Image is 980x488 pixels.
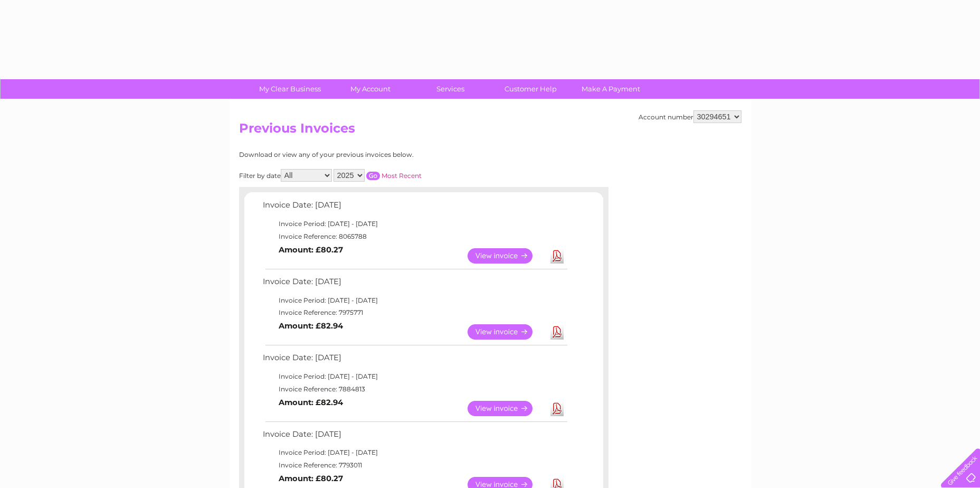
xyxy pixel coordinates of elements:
[239,169,516,182] div: Filter by date
[279,245,343,255] b: Amount: £80.27
[239,121,741,141] h2: Previous Invoices
[279,398,343,407] b: Amount: £82.94
[327,79,414,99] a: My Account
[550,401,564,416] a: Download
[468,248,545,264] a: View
[567,79,654,99] a: Make A Payment
[279,321,343,331] b: Amount: £82.94
[487,79,574,99] a: Customer Help
[407,79,494,99] a: Services
[260,230,569,243] td: Invoice Reference: 8065788
[260,198,569,218] td: Invoice Date: [DATE]
[246,79,334,99] a: My Clear Business
[260,446,569,459] td: Invoice Period: [DATE] - [DATE]
[382,172,422,180] a: Most Recent
[468,401,545,416] a: View
[260,351,569,370] td: Invoice Date: [DATE]
[279,474,343,483] b: Amount: £80.27
[550,324,564,340] a: Download
[468,324,545,340] a: View
[550,248,564,264] a: Download
[260,370,569,383] td: Invoice Period: [DATE] - [DATE]
[260,218,569,230] td: Invoice Period: [DATE] - [DATE]
[260,459,569,472] td: Invoice Reference: 7793011
[260,294,569,307] td: Invoice Period: [DATE] - [DATE]
[260,275,569,294] td: Invoice Date: [DATE]
[260,427,569,447] td: Invoice Date: [DATE]
[239,151,516,158] div: Download or view any of your previous invoices below.
[639,110,741,123] div: Account number
[260,306,569,319] td: Invoice Reference: 7975771
[260,383,569,396] td: Invoice Reference: 7884813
